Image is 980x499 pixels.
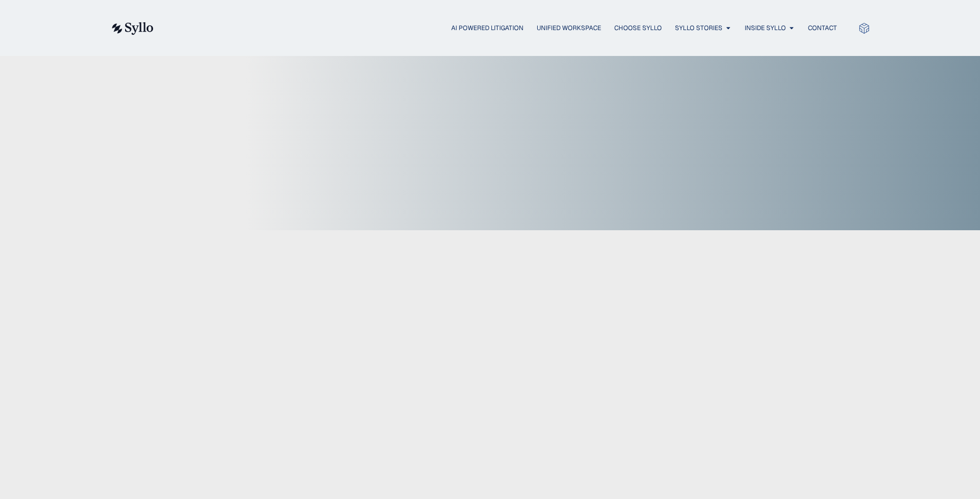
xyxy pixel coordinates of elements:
[537,23,601,33] a: Unified Workspace
[451,23,524,33] a: AI Powered Litigation
[745,23,786,33] a: Inside Syllo
[175,23,837,33] div: Menu Toggle
[175,23,837,33] nav: Menu
[808,23,837,33] a: Contact
[110,22,154,35] img: syllo
[675,23,722,33] a: Syllo Stories
[614,23,662,33] a: Choose Syllo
